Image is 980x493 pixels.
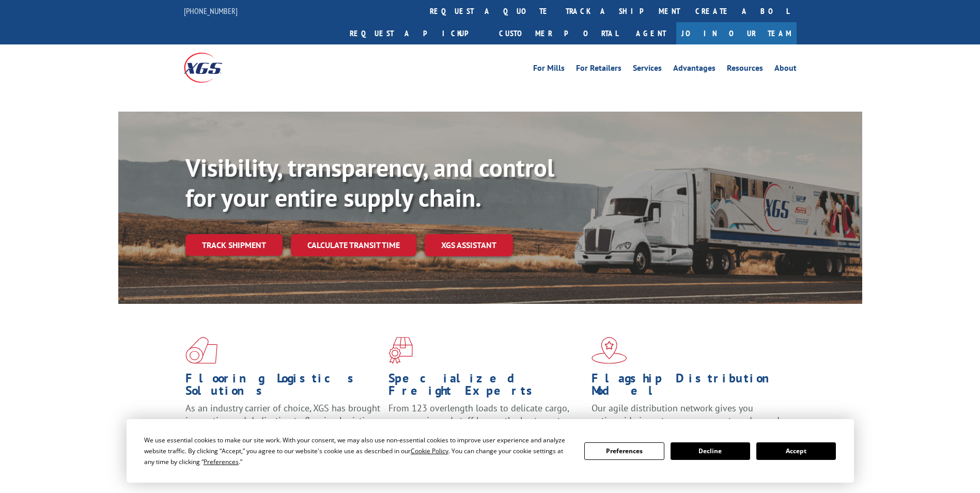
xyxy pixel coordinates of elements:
img: xgs-icon-flagship-distribution-model-red [592,337,627,364]
span: Cookie Policy [411,446,448,455]
a: Calculate transit time [291,234,416,256]
a: Join Our Team [676,22,797,44]
a: Request a pickup [342,22,491,44]
img: xgs-icon-total-supply-chain-intelligence-red [185,337,217,364]
h1: Flagship Distribution Model [592,372,787,402]
a: Services [633,64,662,75]
a: XGS ASSISTANT [425,234,513,256]
h1: Specialized Freight Experts [388,372,584,402]
b: Visibility, transparency, and control for your entire supply chain. [185,151,554,213]
a: For Mills [533,64,565,75]
a: Resources [727,64,763,75]
span: Preferences [204,457,239,466]
p: From 123 overlength loads to delicate cargo, our experienced staff knows the best way to move you... [388,402,584,448]
div: Cookie Consent Prompt [127,419,854,483]
a: Track shipment [185,234,283,256]
button: Accept [756,442,836,460]
a: Customer Portal [491,22,626,44]
span: As an industry carrier of choice, XGS has brought innovation and dedication to flooring logistics... [185,402,380,439]
button: Decline [671,442,750,460]
h1: Flooring Logistics Solutions [185,372,381,402]
a: For Retailers [576,64,621,75]
a: [PHONE_NUMBER] [184,6,238,16]
button: Preferences [584,442,664,460]
img: xgs-icon-focused-on-flooring-red [388,337,413,364]
a: Agent [626,22,676,44]
div: We use essential cookies to make our site work. With your consent, we may also use non-essential ... [144,435,572,467]
span: Our agile distribution network gives you nationwide inventory management on demand. [592,402,782,426]
a: About [774,64,797,75]
a: Advantages [673,64,715,75]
